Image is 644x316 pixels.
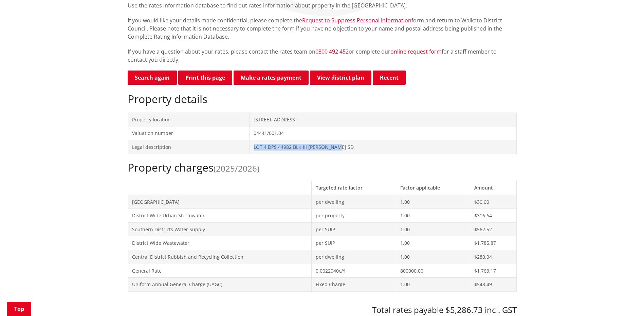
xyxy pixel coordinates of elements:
[396,195,470,209] td: 1.00
[470,222,516,236] td: $562.52
[311,278,396,292] td: Fixed Charge
[128,16,517,41] p: If you would like your details made confidential, please complete the form and return to Waikato ...
[311,195,396,209] td: per dwelling
[396,278,470,292] td: 1.00
[128,93,517,105] h2: Property details
[234,71,309,85] a: Make a rates payment
[390,48,442,55] a: online request form
[311,222,396,236] td: per SUIP
[470,278,516,292] td: $548.49
[128,71,177,85] a: Search again
[128,264,311,278] td: General Rate
[311,181,396,195] th: Targeted rate factor
[396,250,470,264] td: 1.00
[250,126,516,140] td: 04441/001.04
[128,195,311,209] td: [GEOGRAPHIC_DATA]
[250,140,516,154] td: LOT 4 DPS 44982 BLK III [PERSON_NAME] SD
[128,161,517,174] h2: Property charges
[373,71,406,85] button: Recent
[128,140,250,154] td: Legal description
[396,222,470,236] td: 1.00
[470,236,516,250] td: $1,785.87
[311,250,396,264] td: per dwelling
[250,113,516,126] td: [STREET_ADDRESS]
[128,250,311,264] td: Central District Rubbish and Recycling Collection
[470,250,516,264] td: $280.04
[128,222,311,236] td: Southern Districts Water Supply
[214,163,259,174] span: (2025/2026)
[311,209,396,223] td: per property
[470,181,516,195] th: Amount
[128,113,250,126] td: Property location
[7,302,31,316] a: Top
[128,209,311,223] td: District Wide Urban Stormwater
[315,48,349,55] a: 0800 492 452
[178,71,232,85] button: Print this page
[396,181,470,195] th: Factor applicable
[128,236,311,250] td: District Wide Wastewater
[128,1,517,9] p: Use the rates information database to find out rates information about property in the [GEOGRAPHI...
[311,264,396,278] td: 0.0022040c/$
[302,17,411,24] a: Request to Suppress Personal Information
[470,209,516,223] td: $316.64
[470,264,516,278] td: $1,763.17
[396,236,470,250] td: 1.00
[396,264,470,278] td: 800000.00
[310,71,371,85] a: View district plan
[128,278,311,292] td: Uniform Annual General Charge (UAGC)
[311,236,396,250] td: per SUIP
[470,195,516,209] td: $30.00
[128,305,517,315] h3: Total rates payable $5,286.73 incl. GST
[128,126,250,140] td: Valuation number
[396,209,470,223] td: 1.00
[613,288,637,312] iframe: Messenger Launcher
[128,47,517,64] p: If you have a question about your rates, please contact the rates team on or complete our for a s...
